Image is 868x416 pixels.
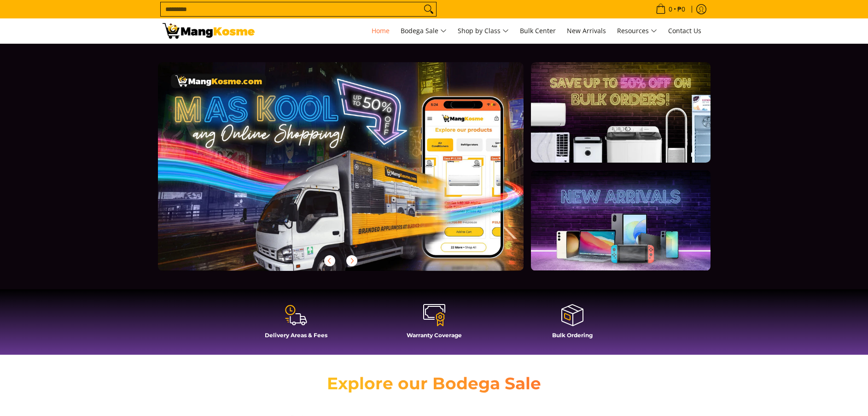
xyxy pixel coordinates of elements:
a: Resources [612,18,662,43]
a: Contact Us [664,18,706,43]
h4: Delivery Areas & Fees [232,332,361,339]
h4: Warranty Coverage [370,332,499,339]
a: Bulk Ordering [508,303,637,346]
span: New Arrivals [567,26,606,35]
h2: Explore our Bodega Sale [301,373,568,394]
span: Shop by Class [458,25,509,37]
a: Shop by Class [453,18,513,43]
span: ₱0 [676,6,687,12]
button: Next [342,251,362,271]
a: Bodega Sale [396,18,451,43]
span: Bulk Center [520,26,556,35]
nav: Main Menu [264,18,706,43]
a: More [158,62,553,286]
a: New Arrivals [562,18,611,43]
span: • [653,4,688,14]
a: Home [367,18,394,43]
span: Contact Us [668,26,701,35]
span: Home [372,26,390,35]
button: Search [421,2,436,16]
a: Warranty Coverage [370,303,499,346]
span: Bodega Sale [401,25,447,37]
a: Delivery Areas & Fees [232,303,361,346]
span: Resources [617,25,657,37]
button: Previous [320,251,340,271]
h4: Bulk Ordering [508,332,637,339]
img: Mang Kosme: Your Home Appliances Warehouse Sale Partner! [163,23,255,39]
span: 0 [667,6,674,12]
a: Bulk Center [515,18,560,43]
